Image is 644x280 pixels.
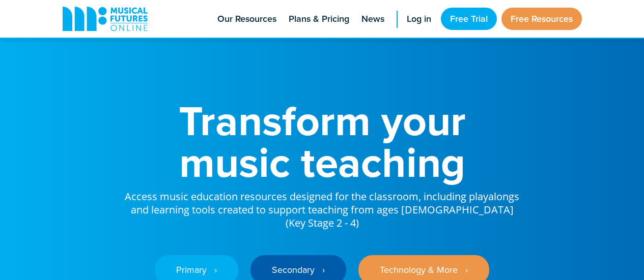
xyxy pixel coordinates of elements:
[501,8,582,30] a: Free Resources
[289,12,349,26] span: Plans & Pricing
[441,8,497,30] a: Free Trial
[124,100,521,183] h1: Transform your music teaching
[407,12,431,26] span: Log in
[124,183,521,230] p: Access music education resources designed for the classroom, including playalongs and learning to...
[361,12,384,26] span: News
[217,12,276,26] span: Our Resources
